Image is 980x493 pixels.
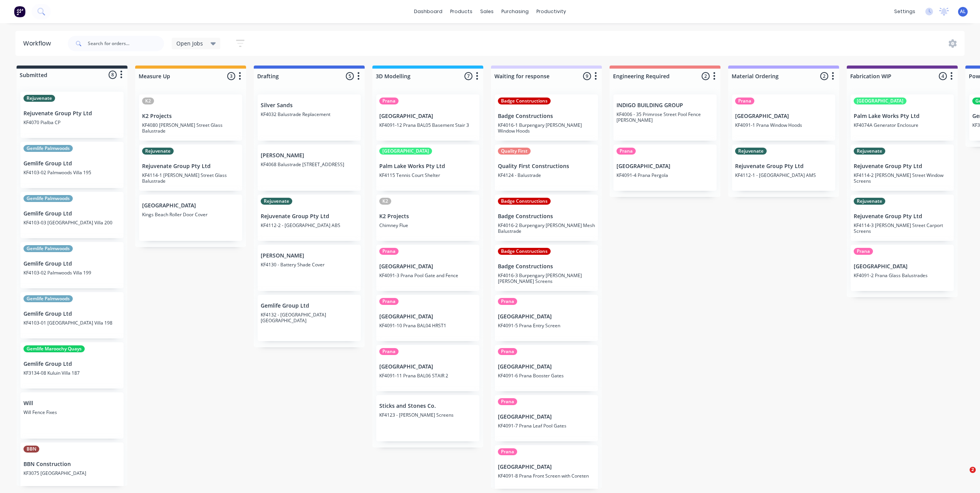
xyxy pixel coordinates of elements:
[854,213,951,220] p: Rejuvenate Group Pty Ltd
[379,198,391,205] div: K2
[379,323,476,328] p: KF4091-10 Prana BAL04 HRST1
[854,222,951,234] p: KF4114-3 [PERSON_NAME] Street Carport Screens
[498,464,595,470] p: [GEOGRAPHIC_DATA]
[498,448,517,455] div: Prana
[261,262,358,268] p: KF4130 - Battery Shade Cover
[498,172,595,178] p: KF4124 - Balustrade
[379,248,399,255] div: Prana
[616,102,714,109] p: INDIGO BUILDING GROUP
[498,273,595,284] p: KF4016-3 Burpengary [PERSON_NAME] [PERSON_NAME] Screens
[23,461,121,468] p: BBN Construction
[23,370,121,376] p: KF3134-08 Kuluin Villa 187
[261,111,358,117] p: KF4032 Balustrade Replacement
[495,295,598,341] div: Prana[GEOGRAPHIC_DATA]KF4091-5 Prana Entry Screen
[142,163,239,170] p: Rejuvenate Group Pty Ltd
[258,295,361,341] div: Gemlife Group LtdKF4132 - [GEOGRAPHIC_DATA] [GEOGRAPHIC_DATA]
[20,392,124,439] div: WillWill Fence Fixes
[23,361,121,367] p: Gemlife Group Ltd
[735,122,832,128] p: KF4091-1 Prana Window Hoods
[495,94,598,141] div: Badge ConstructionsBadge ConstructionsKF4016-1 Burpengary [PERSON_NAME] Window Hoods
[20,142,124,188] div: Gemlife PalmwoodsGemlife Group LtdKF4103-02 Palmwoods Villa 195
[735,148,767,155] div: Rejuvenate
[379,273,476,278] p: KF4091-3 Prana Pool Gate and Fence
[854,113,951,119] p: Palm Lake Works Pty Ltd
[498,373,595,379] p: KF4091-6 Prana Booster Gates
[23,245,73,252] div: Gemlife Palmwoods
[23,110,121,117] p: Rejuvenate Group Pty Ltd
[498,198,551,205] div: Badge Constructions
[258,195,361,241] div: RejuvenateRejuvenate Group Pty LtdKF4112-2 - [GEOGRAPHIC_DATA] ABS
[498,263,595,270] p: Badge Constructions
[616,172,714,178] p: KF4091-4 Prana Pergola
[176,39,203,47] span: Open Jobs
[23,170,121,175] p: KF4103-02 Palmwoods Villa 195
[498,122,595,134] p: KF4016-1 Burpengary [PERSON_NAME] Window Hoods
[851,195,954,241] div: RejuvenateRejuvenate Group Pty LtdKF4114-3 [PERSON_NAME] Street Carport Screens
[142,148,174,155] div: Rejuvenate
[498,348,517,355] div: Prana
[854,263,951,270] p: [GEOGRAPHIC_DATA]
[142,122,239,134] p: KF4080 [PERSON_NAME] Street Glass Balustrade
[854,122,951,128] p: KF4074A Generator Enclosure
[379,172,476,178] p: KF4115 Tennis Court Shelter
[851,94,954,141] div: [GEOGRAPHIC_DATA]Palm Lake Works Pty LtdKF4074A Generator Enclosure
[23,470,121,476] p: KF3075 [GEOGRAPHIC_DATA]
[960,8,966,15] span: AL
[376,94,479,141] div: Prana[GEOGRAPHIC_DATA]KF4091-12 Prana BAL05 Basement Stair 3
[970,467,976,473] span: 2
[142,212,239,217] p: Kings Beach Roller Door Cover
[495,395,598,441] div: Prana[GEOGRAPHIC_DATA]KF4091-7 Prana Leaf Pool Gates
[890,6,919,17] div: settings
[498,414,595,420] p: [GEOGRAPHIC_DATA]
[376,245,479,291] div: Prana[GEOGRAPHIC_DATA]KF4091-3 Prana Pool Gate and Fence
[498,248,551,255] div: Badge Constructions
[23,160,121,167] p: Gemlife Group Ltd
[23,220,121,225] p: KF4103-03 [GEOGRAPHIC_DATA] Villa 200
[23,145,73,152] div: Gemlife Palmwoods
[23,119,121,125] p: KF4070 Pialba CP
[379,348,399,355] div: Prana
[498,363,595,370] p: [GEOGRAPHIC_DATA]
[379,363,476,370] p: [GEOGRAPHIC_DATA]
[142,113,239,119] p: K2 Projects
[379,313,476,320] p: [GEOGRAPHIC_DATA]
[379,412,476,418] p: KF4123 - [PERSON_NAME] Screens
[23,95,55,102] div: Rejuvenate
[854,248,873,255] div: Prana
[379,122,476,128] p: KF4091-12 Prana BAL05 Basement Stair 3
[495,195,598,241] div: Badge ConstructionsBadge ConstructionsKF4016-2 Burpengary [PERSON_NAME] Mesh Balustrade
[735,98,754,104] div: Prana
[735,113,832,119] p: [GEOGRAPHIC_DATA]
[854,198,885,205] div: Rejuvenate
[23,320,121,326] p: KF4103-01 [GEOGRAPHIC_DATA] Villa 198
[498,113,595,119] p: Badge Constructions
[854,172,951,184] p: KF4114-2 [PERSON_NAME] Street Window Screens
[23,210,121,217] p: Gemlife Group Ltd
[376,295,479,341] div: Prana[GEOGRAPHIC_DATA]KF4091-10 Prana BAL04 HRST1
[142,98,154,104] div: K2
[261,303,358,309] p: Gemlife Group Ltd
[495,245,598,291] div: Badge ConstructionsBadge ConstructionsKF4016-3 Burpengary [PERSON_NAME] [PERSON_NAME] Screens
[261,198,292,205] div: Rejuvenate
[88,36,164,51] input: Search for orders...
[139,195,242,241] div: [GEOGRAPHIC_DATA]Kings Beach Roller Door Cover
[495,445,598,491] div: Prana[GEOGRAPHIC_DATA]KF4091-8 Prana Front Screen with Coreten
[376,345,479,391] div: Prana[GEOGRAPHIC_DATA]KF4091-11 Prana BAL06 STAIR 2
[23,409,121,415] p: Will Fence Fixes
[261,213,358,220] p: Rejuvenate Group Pty Ltd
[261,162,358,167] p: KF4068 Balustrade [STREET_ADDRESS]
[258,94,361,141] div: Silver SandsKF4032 Balustrade Replacement
[379,373,476,379] p: KF4091-11 Prana BAL06 STAIR 2
[732,94,835,141] div: Prana[GEOGRAPHIC_DATA]KF4091-1 Prana Window Hoods
[495,345,598,391] div: Prana[GEOGRAPHIC_DATA]KF4091-6 Prana Booster Gates
[854,148,885,155] div: Rejuvenate
[261,222,358,228] p: KF4112-2 - [GEOGRAPHIC_DATA] ABS
[616,163,714,170] p: [GEOGRAPHIC_DATA]
[23,39,55,48] div: Workflow
[139,94,242,141] div: K2K2 ProjectsKF4080 [PERSON_NAME] Street Glass Balustrade
[498,163,595,170] p: Quality First Constructions
[23,400,121,407] p: Will
[732,145,835,191] div: RejuvenateRejuvenate Group Pty LtdKF4112-1 - [GEOGRAPHIC_DATA] AMS
[261,252,358,259] p: [PERSON_NAME]
[20,192,124,238] div: Gemlife PalmwoodsGemlife Group LtdKF4103-03 [GEOGRAPHIC_DATA] Villa 200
